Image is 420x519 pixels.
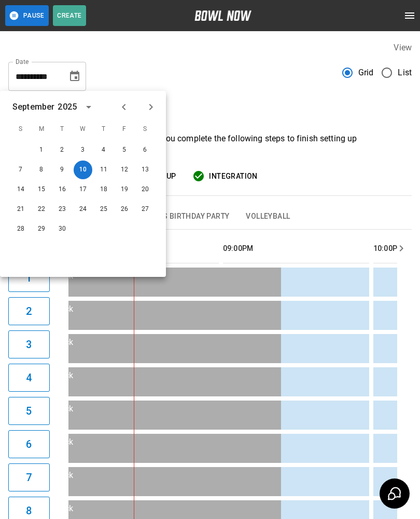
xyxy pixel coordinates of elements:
[94,200,113,219] button: Sep 25, 2025
[358,66,374,79] span: Grid
[26,502,32,519] h6: 8
[53,200,72,219] button: Sep 23, 2025
[399,5,420,26] button: open drawer
[11,161,30,179] button: Sep 7, 2025
[53,141,72,159] button: Sep 2, 2025
[136,119,155,140] span: S
[11,200,30,219] button: Sep 21, 2025
[64,66,85,87] button: Choose date, selected date is Sep 10, 2025
[136,161,155,179] button: Sep 13, 2025
[94,161,113,179] button: Sep 11, 2025
[53,180,72,199] button: Sep 16, 2025
[136,200,155,219] button: Sep 27, 2025
[115,180,134,199] button: Sep 19, 2025
[53,119,72,140] span: T
[32,200,51,219] button: Sep 22, 2025
[8,430,50,458] button: 6
[11,220,30,238] button: Sep 28, 2025
[115,98,133,116] button: Previous month
[11,119,30,140] span: S
[8,297,50,325] button: 2
[26,403,32,419] h6: 5
[142,98,160,116] button: Next month
[194,10,251,21] img: logo
[8,99,412,128] h3: Welcome
[143,204,238,229] button: Kids Birthday Party
[8,204,412,229] div: inventory tabs
[74,161,92,179] button: Sep 10, 2025
[26,270,32,286] h6: 1
[394,43,412,52] label: View
[8,132,412,157] p: Welcome to BowlNow! Please make sure you complete the following steps to finish setting up [PERSO...
[32,119,51,140] span: M
[12,101,54,113] div: September
[5,5,49,26] button: Pause
[58,101,77,113] div: 2025
[26,436,32,453] h6: 6
[136,180,155,199] button: Sep 20, 2025
[32,161,51,179] button: Sep 8, 2025
[94,141,113,159] button: Sep 4, 2025
[8,364,50,392] button: 4
[115,119,134,140] span: F
[8,463,50,491] button: 7
[8,264,50,292] button: 1
[398,66,412,79] span: List
[11,180,30,199] button: Sep 14, 2025
[115,161,134,179] button: Sep 12, 2025
[53,161,72,179] button: Sep 9, 2025
[237,204,298,229] button: Volleyball
[32,180,51,199] button: Sep 15, 2025
[115,141,134,159] button: Sep 5, 2025
[32,141,51,159] button: Sep 1, 2025
[136,141,155,159] button: Sep 6, 2025
[8,330,50,358] button: 3
[80,98,97,116] button: calendar view is open, switch to year view
[74,200,92,219] button: Sep 24, 2025
[115,200,134,219] button: Sep 26, 2025
[74,141,92,159] button: Sep 3, 2025
[26,469,32,486] h6: 7
[26,303,32,320] h6: 2
[32,220,51,238] button: Sep 29, 2025
[26,336,32,353] h6: 3
[53,5,86,26] button: Create
[26,369,32,386] h6: 4
[209,170,257,183] span: Integration
[8,397,50,425] button: 5
[74,180,92,199] button: Sep 17, 2025
[94,180,113,199] button: Sep 18, 2025
[94,119,113,140] span: T
[74,119,92,140] span: W
[53,220,72,238] button: Sep 30, 2025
